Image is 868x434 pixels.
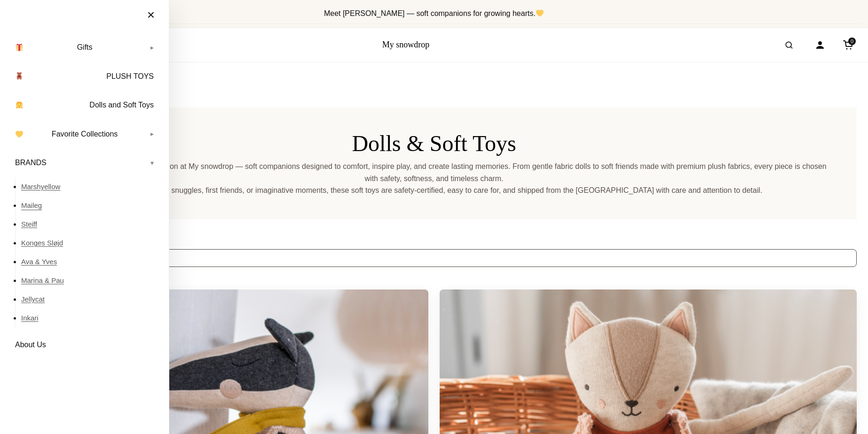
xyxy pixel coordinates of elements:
a: Jellycat [21,290,159,309]
a: Konges Sløjd [21,234,159,252]
a: Favorite Collections [9,122,159,146]
a: Marshyellow [21,177,159,196]
a: My snowdrop [382,40,430,49]
img: 💛 [16,130,23,138]
a: Account [810,35,830,55]
a: PLUSH TOYS [9,65,159,88]
a: Marina & Pau [21,271,159,290]
img: 👧 [16,101,23,109]
select: Shop order [11,249,857,267]
img: 🧸 [16,72,23,80]
p: Perfect for bedtime snuggles, first friends, or imaginative moments, these soft toys are safety-c... [34,184,834,197]
a: Steiff [21,215,159,234]
h1: Dolls & Soft Toys [34,130,834,157]
a: Cart [838,35,859,55]
a: BRANDS [9,151,159,175]
a: Ava & Yves [21,252,159,271]
a: Gifts [9,36,159,59]
img: 💛 [536,9,544,17]
a: Dolls and Soft Toys [9,93,159,117]
img: 🎁 [16,44,23,51]
span: 0 [848,38,856,45]
a: Inkari [21,309,159,327]
div: Announcement [8,4,860,24]
button: Open search [776,32,802,58]
a: Maileg [21,196,159,215]
button: Close menu [138,5,164,25]
span: Meet [PERSON_NAME] — soft companions for growing hearts. [324,9,544,17]
a: About Us [9,333,159,357]
p: Delight in our Dolls & Soft Toys collection at My snowdrop — soft companions designed to comfort,... [34,160,834,184]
